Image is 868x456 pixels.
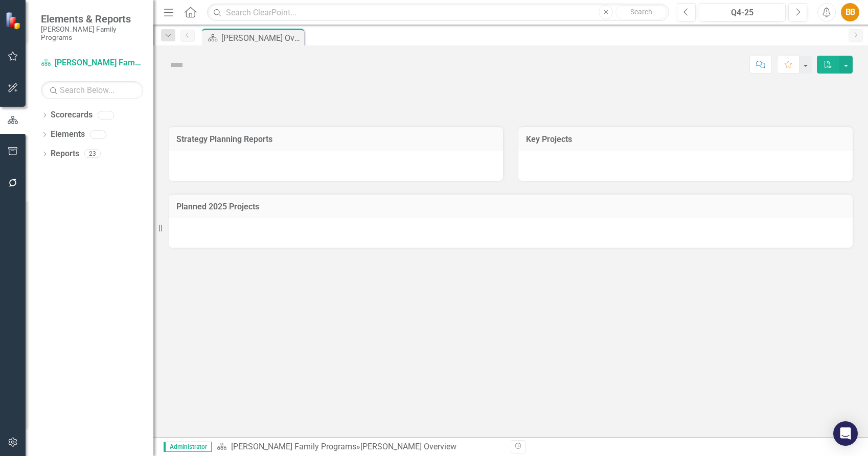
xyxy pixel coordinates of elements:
img: ClearPoint Strategy [5,11,24,30]
button: Search [615,5,667,19]
a: Reports [51,148,79,160]
h3: Planned 2025 Projects [176,202,845,211]
div: [PERSON_NAME] Overview [360,442,456,451]
span: Search [630,8,652,16]
button: BB [841,3,859,21]
div: 23 [84,150,101,158]
div: [PERSON_NAME] Overview [221,32,302,44]
span: Administrator [164,442,212,452]
small: [PERSON_NAME] Family Programs [41,25,143,42]
a: [PERSON_NAME] Family Programs [231,442,356,451]
button: Q4-25 [699,3,786,21]
span: Elements & Reports [41,13,143,25]
a: Elements [51,129,85,140]
a: [PERSON_NAME] Family Programs [41,57,143,69]
a: Scorecards [51,109,93,121]
h3: Strategy Planning Reports [176,135,495,144]
input: Search Below... [41,81,143,99]
div: Q4-25 [702,7,782,19]
h3: Key Projects [526,135,845,144]
div: Open Intercom Messenger [833,421,858,446]
img: Not Defined [169,57,185,73]
input: Search ClearPoint... [207,4,669,21]
div: » [217,441,503,453]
